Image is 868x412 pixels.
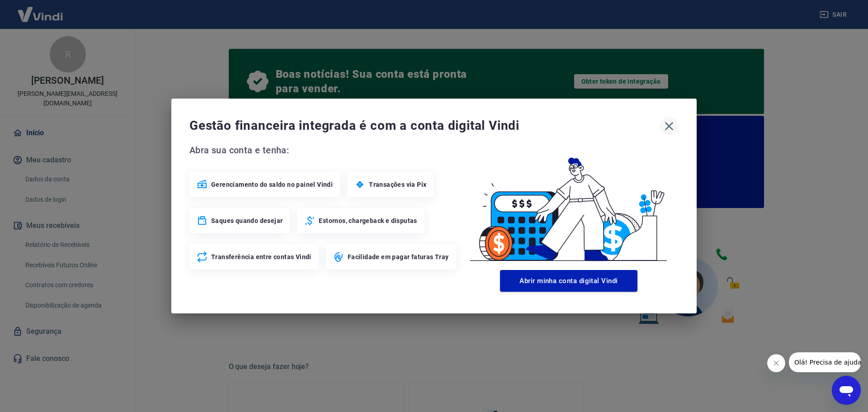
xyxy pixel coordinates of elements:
iframe: Mensagem da empresa [789,352,861,372]
span: Gestão financeira integrada é com a conta digital Vindi [189,117,660,135]
span: Facilidade em pagar faturas Tray [348,252,449,261]
span: Transações via Pix [369,180,426,189]
span: Saques quando desejar [211,216,283,225]
span: Gerenciamento do saldo no painel Vindi [211,180,333,189]
iframe: Botão para abrir a janela de mensagens [832,376,861,405]
span: Abra sua conta e tenha: [189,143,459,157]
span: Olá! Precisa de ajuda? [5,6,76,14]
iframe: Fechar mensagem [767,354,785,372]
img: Good Billing [459,143,679,266]
span: Transferência entre contas Vindi [211,252,311,261]
span: Estornos, chargeback e disputas [319,216,417,225]
button: Abrir minha conta digital Vindi [500,270,637,292]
